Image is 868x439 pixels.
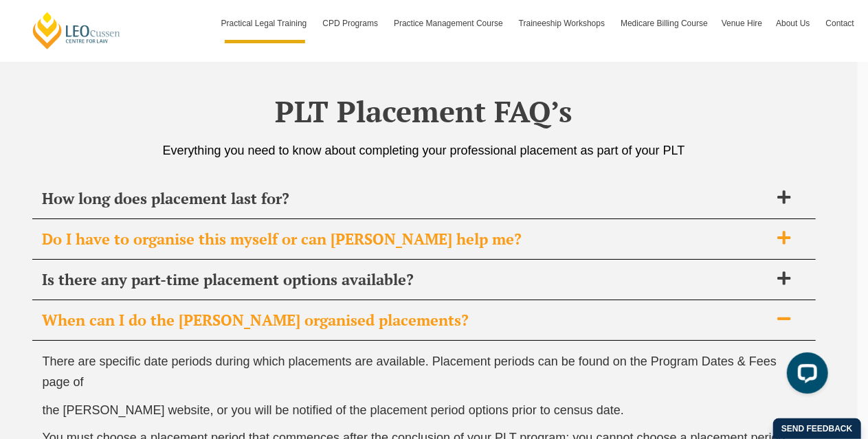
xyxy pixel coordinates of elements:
[776,347,834,405] iframe: LiveChat chat widget
[32,94,816,128] h2: PLT Placement FAQ’s
[315,3,387,43] a: CPD Programs
[614,3,715,43] a: Medicare Billing Course
[43,311,770,330] span: When can I do the [PERSON_NAME] organised placements?
[43,354,777,390] span: There are specific date periods during which placements are available. Placement periods can be f...
[715,3,769,43] a: Venue Hire
[769,3,819,43] a: About Us
[162,144,685,157] span: Everything you need to know about completing your professional placement as part of your PLT
[387,3,512,43] a: Practice Management Course
[43,403,624,417] span: the [PERSON_NAME] website, or you will be notified of the placement period options prior to censu...
[819,3,861,43] a: Contact
[43,270,770,289] span: Is there any part-time placement options available?
[43,229,770,249] span: Do I have to organise this myself or can [PERSON_NAME] help me?
[214,3,316,43] a: Practical Legal Training
[31,11,122,50] a: [PERSON_NAME] Centre for Law
[512,3,614,43] a: Traineeship Workshops
[43,189,770,208] span: How long does placement last for?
